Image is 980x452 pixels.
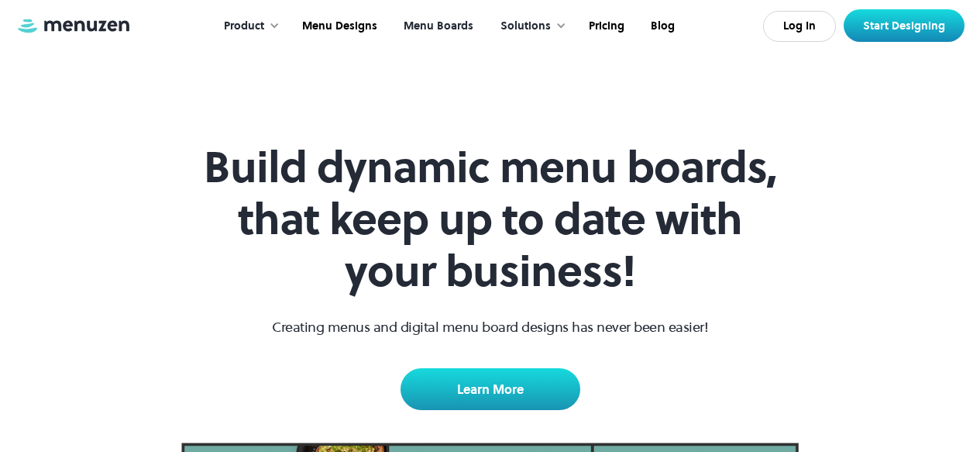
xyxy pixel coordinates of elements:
[193,141,788,298] h1: Build dynamic menu boards, that keep up to date with your business!
[208,2,287,50] div: Product
[401,368,580,410] a: Learn More
[500,18,551,35] div: Solutions
[224,18,264,35] div: Product
[763,11,836,42] a: Log In
[574,2,636,50] a: Pricing
[636,2,686,50] a: Blog
[844,9,965,42] a: Start Designing
[272,316,708,337] p: Creating menus and digital menu board designs has never been easier!
[287,2,389,50] a: Menu Designs
[389,2,485,50] a: Menu Boards
[485,2,574,50] div: Solutions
